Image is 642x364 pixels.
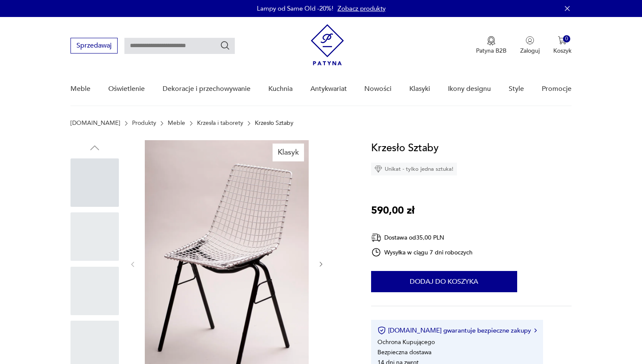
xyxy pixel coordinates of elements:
[520,47,540,55] p: Zaloguj
[553,47,572,55] p: Koszyk
[558,36,566,45] img: Ikona koszyka
[371,232,381,243] img: Ikona dostawy
[273,144,304,161] div: Klasyk
[563,35,570,42] div: 0
[377,338,435,346] li: Ochrona Kupującego
[542,73,572,105] a: Promocje
[108,73,145,105] a: Oświetlenie
[132,120,156,127] a: Produkty
[377,326,537,335] button: [DOMAIN_NAME] gwarantuje bezpieczne zakupy
[197,120,243,127] a: Krzesła i taborety
[371,271,517,292] button: Dodaj do koszyka
[377,326,386,335] img: Ikona certyfikatu
[371,203,414,219] p: 590,00 zł
[310,73,347,105] a: Antykwariat
[509,73,524,105] a: Style
[476,36,507,55] button: Patyna B2B
[377,348,431,356] li: Bezpieczna dostawa
[257,4,333,13] p: Lampy od Same Old -20%!
[338,4,386,13] a: Zobacz produkty
[163,73,251,105] a: Dekoracje i przechowywanie
[220,40,230,51] button: Szukaj
[371,247,473,257] div: Wysyłka w ciągu 7 dni roboczych
[526,36,534,45] img: Ikonka użytkownika
[371,232,473,243] div: Dostawa od 35,00 PLN
[448,73,491,105] a: Ikony designu
[476,47,507,55] p: Patyna B2B
[553,36,572,55] button: 0Koszyk
[520,36,540,55] button: Zaloguj
[255,120,293,127] p: Krzesło Sztaby
[534,328,537,333] img: Ikona strzałki w prawo
[364,73,391,105] a: Nowości
[70,38,118,54] button: Sprzedawaj
[409,73,430,105] a: Klasyki
[268,73,293,105] a: Kuchnia
[374,165,382,173] img: Ikona diamentu
[476,36,507,55] a: Ikona medaluPatyna B2B
[311,24,344,65] img: Patyna - sklep z meblami i dekoracjami vintage
[70,120,120,127] a: [DOMAIN_NAME]
[70,73,90,105] a: Meble
[70,43,118,49] a: Sprzedawaj
[168,120,185,127] a: Meble
[487,36,496,45] img: Ikona medalu
[371,163,457,175] div: Unikat - tylko jedna sztuka!
[371,140,439,156] h1: Krzesło Sztaby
